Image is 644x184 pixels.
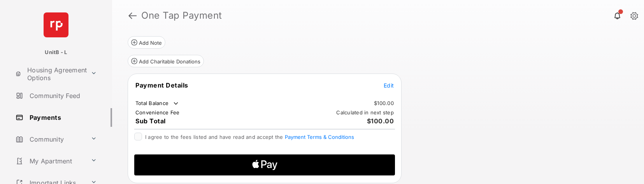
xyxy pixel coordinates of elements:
button: Edit [384,81,394,89]
td: Convenience Fee [135,109,180,116]
button: Add Charitable Donations [128,55,204,67]
a: My Apartment [12,152,88,170]
strong: One Tap Payment [141,11,222,20]
a: Community [12,130,88,149]
span: $100.00 [367,117,394,125]
span: I agree to the fees listed and have read and accept the [145,134,354,140]
span: Edit [384,82,394,89]
td: Total Balance [135,100,180,107]
img: svg+xml;base64,PHN2ZyB4bWxucz0iaHR0cDovL3d3dy53My5vcmcvMjAwMC9zdmciIHdpZHRoPSI2NCIgaGVpZ2h0PSI2NC... [44,12,68,37]
td: $100.00 [374,100,394,107]
a: Housing Agreement Options [12,65,88,83]
span: Sub Total [135,117,166,125]
button: I agree to the fees listed and have read and accept the [285,134,354,140]
a: Payments [12,108,112,127]
td: Calculated in next step [336,109,394,116]
span: Payment Details [135,81,188,89]
p: UnitB - L [45,49,67,56]
button: Add Note [128,36,165,49]
a: Community Feed [12,86,112,105]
